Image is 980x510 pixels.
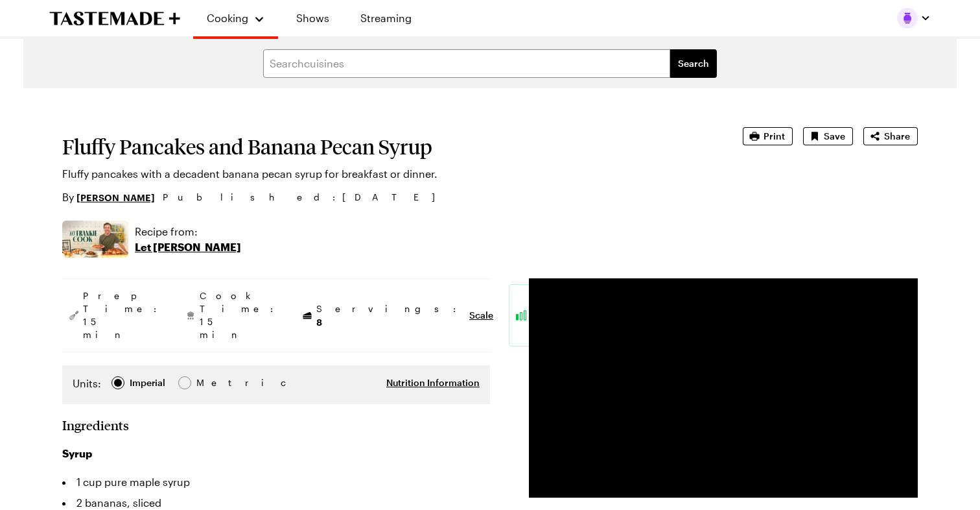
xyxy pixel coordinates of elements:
[62,446,490,461] h3: Syrup
[803,127,853,145] button: Save recipe
[163,190,448,204] span: Published : [DATE]
[135,224,241,255] a: Recipe from:Let [PERSON_NAME]
[206,5,265,31] button: Cooking
[764,130,785,143] span: Print
[49,11,180,26] a: To Tastemade Home Page
[386,376,480,389] button: Nutrition Information
[135,224,241,239] p: Recipe from:
[62,417,129,433] h2: Ingredients
[863,127,918,145] button: Share
[200,289,280,341] span: Cook Time: 15 min
[62,135,706,158] h1: Fluffy Pancakes and Banana Pecan Syrup
[196,376,225,390] span: Metric
[76,190,155,204] a: [PERSON_NAME]
[316,315,322,328] span: 8
[529,278,918,498] video-js: Video Player
[135,239,241,255] p: Let [PERSON_NAME]
[207,12,248,24] span: Cooking
[73,376,101,391] label: Units:
[62,166,706,182] p: Fluffy pancakes with a decadent banana pecan syrup for breakfast or dinner.
[824,130,845,143] span: Save
[62,221,128,258] img: Show where recipe is used
[743,127,793,145] button: Print
[83,289,163,341] span: Prep Time: 15 min
[62,189,155,205] p: By
[897,8,918,29] img: Profile picture
[897,8,931,29] button: Profile picture
[316,302,463,329] span: Servings:
[62,472,490,492] li: 1 cup pure maple syrup
[469,309,493,322] button: Scale
[73,376,224,394] div: Imperial Metric
[130,376,165,390] div: Imperial
[196,376,224,390] div: Metric
[678,57,709,70] span: Search
[670,49,717,78] button: filters
[130,376,167,390] span: Imperial
[884,130,910,143] span: Share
